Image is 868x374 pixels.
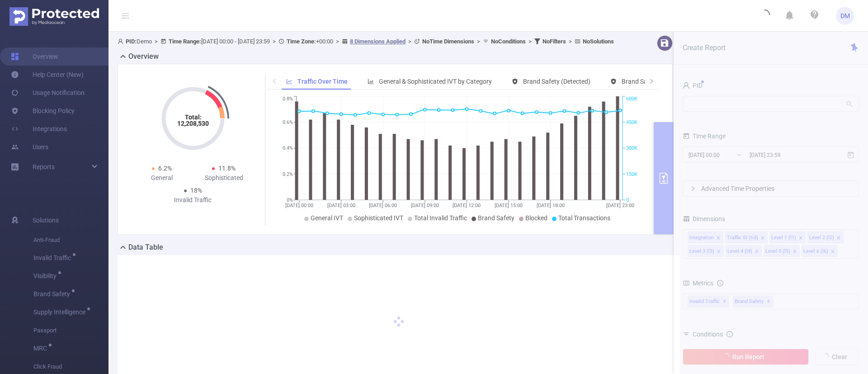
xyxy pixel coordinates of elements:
span: Sophisticated IVT [354,214,403,222]
span: Total Invalid Traffic [414,214,467,222]
tspan: 12,208,530 [177,120,209,127]
tspan: [DATE] 06:00 [369,203,397,208]
span: Reports [33,163,55,170]
div: General [131,173,193,183]
span: > [270,38,278,45]
span: Invalid Traffic [33,255,74,261]
tspan: 0% [287,197,293,203]
span: General IVT [311,214,343,222]
tspan: 0.6% [283,119,293,125]
b: No Solutions [583,38,614,45]
b: No Conditions [491,38,526,45]
span: 6.2% [158,165,172,172]
a: Usage Notification [11,84,85,102]
span: General & Sophisticated IVT by Category [379,78,492,85]
span: > [406,38,414,45]
span: Solutions [33,211,59,229]
span: Demo [DATE] 00:00 - [DATE] 23:59 +00:00 [118,38,614,45]
span: Total Transactions [558,214,610,222]
span: > [526,38,534,45]
h2: Data Table [128,242,163,253]
span: Brand Safety [478,214,514,222]
span: MRC [33,345,50,351]
a: Overview [11,47,58,66]
span: Brand Safety (Blocked) [622,78,686,85]
b: No Time Dimensions [422,38,474,45]
span: Brand Safety [33,291,73,297]
i: icon: user [118,38,126,44]
tspan: 0.2% [283,171,293,177]
tspan: [DATE] 03:00 [327,203,355,208]
a: Integrations [11,120,67,138]
span: Blocked [525,214,547,222]
tspan: [DATE] 15:00 [495,203,523,208]
tspan: 0.4% [283,146,293,151]
b: PID: [126,38,137,45]
tspan: 0 [626,197,629,203]
span: Supply Intelligence [33,309,89,315]
span: DM [840,7,850,25]
div: Sophisticated [193,173,255,183]
tspan: Total: [184,114,201,121]
div: Invalid Traffic [162,195,224,205]
tspan: [DATE] 12:00 [453,203,481,208]
a: Users [11,138,48,156]
b: No Filters [542,38,566,45]
span: Anti-Fraud [33,231,108,249]
tspan: 300K [626,146,637,151]
i: icon: right [649,78,654,84]
i: icon: line-chart [286,78,292,85]
tspan: [DATE] 00:00 [285,203,313,208]
tspan: 600K [626,96,637,102]
h2: Overview [128,51,159,62]
tspan: 450K [626,119,637,125]
span: > [152,38,160,45]
i: icon: left [272,78,277,84]
b: Time Zone: [287,38,316,45]
span: Brand Safety (Detected) [523,78,590,85]
span: Visibility [33,273,60,279]
tspan: 0.8% [283,96,293,102]
tspan: [DATE] 18:00 [536,203,564,208]
a: Help Center (New) [11,66,84,84]
tspan: [DATE] 09:00 [410,203,439,208]
a: Reports [33,158,55,176]
tspan: [DATE] 23:00 [606,203,634,208]
i: icon: loading [759,9,770,22]
img: Protected Media [9,7,99,26]
a: Blocking Policy [11,102,75,120]
span: Passport [33,322,108,340]
span: > [566,38,575,45]
u: 8 Dimensions Applied [350,38,406,45]
b: Time Range: [169,38,201,45]
span: Traffic Over Time [297,78,348,85]
span: 11.8% [218,165,236,172]
span: > [474,38,483,45]
span: 18% [190,187,202,194]
tspan: 150K [626,171,637,177]
i: icon: bar-chart [368,78,374,85]
span: > [333,38,342,45]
